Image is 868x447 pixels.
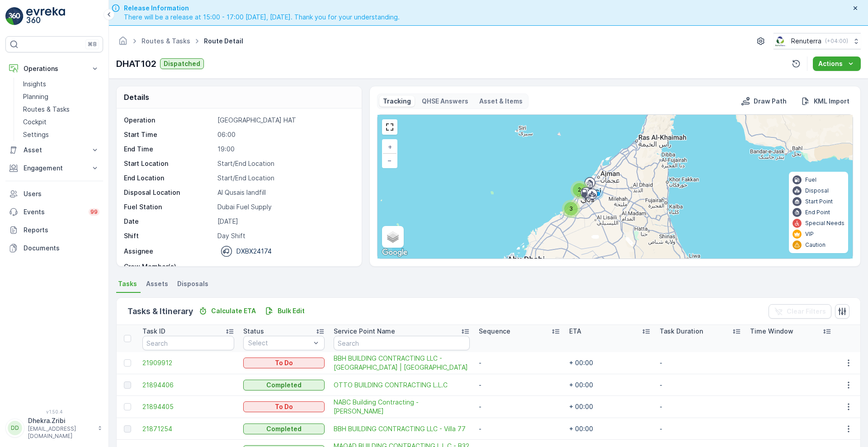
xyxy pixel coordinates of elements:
td: - [655,352,745,374]
p: Fuel [805,176,816,184]
span: 2 [578,186,581,193]
img: logo_light-DOdMpM7g.png [26,7,65,25]
p: End Time [124,145,214,154]
p: Planning [23,92,48,101]
p: Tasks & Itinerary [127,305,193,318]
p: Special Needs [805,220,844,227]
p: Disposal Location [124,188,214,197]
p: Task Duration [660,327,703,336]
input: Search [142,336,234,350]
p: Settings [23,130,49,139]
p: To Do [275,402,293,411]
p: Engagement [24,164,85,173]
td: + 00:00 [565,374,655,396]
button: Asset [5,141,103,159]
img: Google [380,247,410,259]
p: 99 [90,208,98,216]
span: BBH BUILDING CONTRACTING LLC - [GEOGRAPHIC_DATA] | [GEOGRAPHIC_DATA] [334,354,470,372]
p: Routes & Tasks [23,105,70,114]
p: Asset & Items [479,97,523,106]
button: DDDhekra.Zribi[EMAIL_ADDRESS][DOMAIN_NAME] [5,416,103,440]
td: - [655,374,745,396]
p: Bulk Edit [278,306,305,315]
p: Dhekra.Zribi [28,416,93,425]
p: Insights [23,80,46,89]
p: Start Location [124,159,214,168]
button: Calculate ETA [195,306,259,316]
p: Caution [805,241,826,249]
div: 3 [562,200,580,218]
p: Shift [124,231,214,240]
p: Crew Member(s) [124,262,214,271]
input: Search [334,336,470,350]
p: Fuel Station [124,202,214,212]
span: Release Information [124,4,400,13]
p: DXBX24174 [236,247,272,256]
p: Renuterra [791,37,821,46]
p: Dubai Fuel Supply [217,202,352,212]
button: Operations [5,60,103,78]
p: Start/End Location [217,174,352,183]
p: KML Import [814,97,849,106]
a: Documents [5,239,103,257]
a: Planning [19,90,103,103]
td: - [474,396,565,418]
div: Toggle Row Selected [124,425,131,433]
td: + 00:00 [565,418,655,440]
div: Toggle Row Selected [124,403,131,410]
p: Completed [266,424,302,433]
p: Task ID [142,327,165,336]
p: Tracking [383,97,411,106]
p: End Location [124,174,214,183]
a: Layers [383,227,403,247]
span: 21909912 [142,358,234,367]
span: There will be a release at 15:00 - 17:00 [DATE], [DATE]. Thank you for your understanding. [124,13,400,22]
p: End Point [805,209,830,216]
span: Assets [146,279,168,288]
a: 21894406 [142,381,234,390]
p: Documents [24,244,99,253]
a: Zoom In [383,140,396,154]
p: Operations [24,64,85,73]
button: Bulk Edit [261,306,308,316]
p: Service Point Name [334,327,395,336]
p: Disposal [805,187,829,194]
p: Sequence [479,327,510,336]
img: Screenshot_2024-07-26_at_13.33.01.png [774,36,788,46]
p: Start Point [805,198,833,205]
p: Details [124,92,149,103]
td: + 00:00 [565,352,655,374]
a: Events99 [5,203,103,221]
p: - [217,262,352,271]
a: 21871254 [142,424,234,433]
a: Open this area in Google Maps (opens a new window) [380,247,410,259]
p: [EMAIL_ADDRESS][DOMAIN_NAME] [28,425,93,440]
button: KML Import [797,96,853,107]
p: Draw Path [754,97,787,106]
p: Cockpit [23,118,47,127]
span: OTTO BUILDING CONTRACTING L.L.C [334,381,470,390]
a: BBH BUILDING CONTRACTING LLC - Villa 77 [334,424,470,433]
button: To Do [243,401,325,412]
a: Cockpit [19,116,103,128]
div: 0 [377,115,853,259]
p: Al Qusais landfill [217,188,352,197]
span: v 1.50.4 [5,409,103,414]
p: Select [248,339,311,348]
button: Renuterra(+04:00) [774,33,861,49]
button: Clear Filters [769,304,831,319]
p: Date [124,217,214,226]
p: Dispatched [164,59,200,68]
td: - [474,418,565,440]
button: Completed [243,380,325,391]
p: Assignee [124,247,153,256]
a: NABC Building Contracting - Al Mamzar [334,398,470,416]
span: 3 [569,205,573,212]
div: Toggle Row Selected [124,381,131,389]
button: Completed [243,423,325,434]
div: DD [8,421,22,435]
p: ⌘B [88,41,97,48]
img: logo [5,7,24,25]
a: BBH BUILDING CONTRACTING LLC - Villa 70 Sanctuary Falls | Jumeirah Golf Estates [334,354,470,372]
button: Dispatched [160,58,204,69]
